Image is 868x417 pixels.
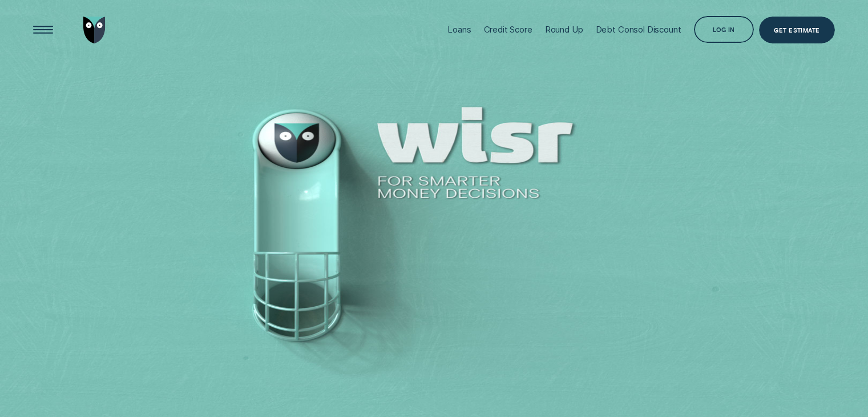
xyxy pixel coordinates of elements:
[447,25,471,35] div: Loans
[596,25,681,35] div: Debt Consol Discount
[759,17,835,44] a: Get Estimate
[83,17,106,44] img: Wisr
[30,17,57,44] button: Open Menu
[484,25,532,35] div: Credit Score
[694,16,754,43] button: Log in
[545,25,583,35] div: Round Up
